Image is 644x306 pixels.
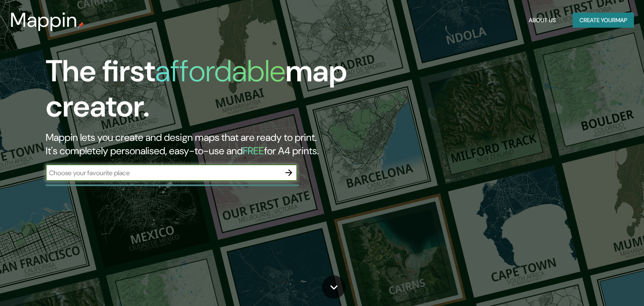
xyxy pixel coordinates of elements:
[525,13,559,28] button: About Us
[46,168,280,178] input: Choose your favourite place
[243,144,264,157] h5: FREE
[78,22,84,29] img: mappin-pin
[573,13,634,28] button: Create yourmap
[46,54,368,131] h1: The first map creator.
[155,52,286,91] h1: affordable
[10,8,78,32] h3: Mappin
[46,131,368,158] h2: Mappin lets you create and design maps that are ready to print. It's completely personalised, eas...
